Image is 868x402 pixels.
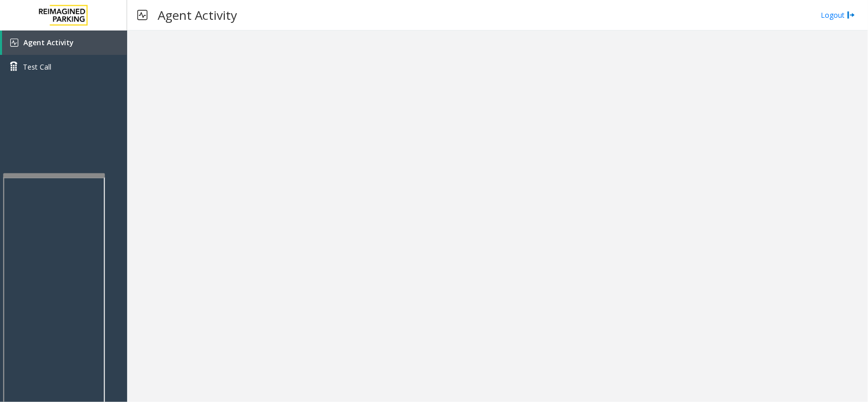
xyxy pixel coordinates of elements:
[847,10,855,20] img: logout
[10,39,18,47] img: 'icon'
[2,30,127,55] a: Agent Activity
[821,10,855,20] a: Logout
[23,38,74,47] span: Agent Activity
[137,3,147,27] img: pageIcon
[153,3,242,27] h3: Agent Activity
[23,61,51,72] span: Test Call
